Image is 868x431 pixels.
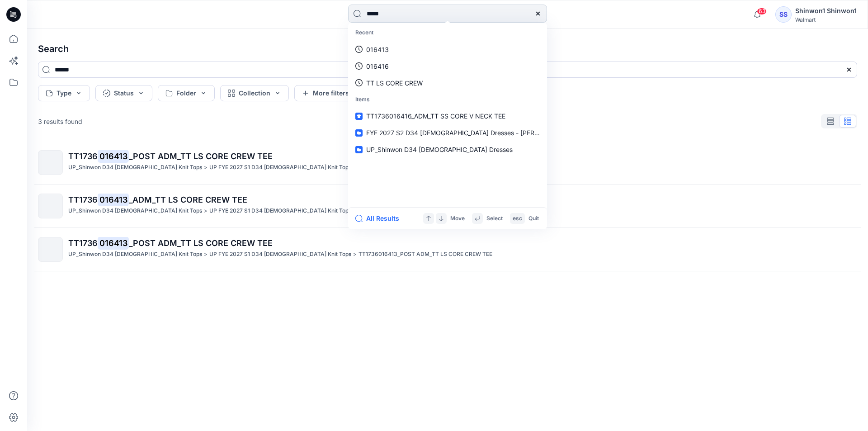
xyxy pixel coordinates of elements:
[350,124,545,141] a: FYE 2027 S2 D34 [DEMOGRAPHIC_DATA] Dresses - [PERSON_NAME]
[204,206,208,216] p: >
[366,62,389,71] p: 016416
[68,238,98,248] span: TT1736
[33,145,863,180] a: TT1736016413_POST ADM_TT LS CORE CREW TEEUP_Shinwon D34 [DEMOGRAPHIC_DATA] Knit Tops>UP FYE 2027 ...
[513,214,522,223] p: esc
[366,129,571,137] span: FYE 2027 S2 D34 [DEMOGRAPHIC_DATA] Dresses - [PERSON_NAME]
[366,78,423,88] p: TT LS CORE CREW
[350,108,545,124] a: TT1736016416_ADM_TT SS CORE V NECK TEE
[68,250,202,259] p: UP_Shinwon D34 Ladies Knit Tops
[353,250,357,259] p: >
[359,250,492,259] p: TT1736016413_POST ADM_TT LS CORE CREW TEE
[795,16,857,23] div: Walmart
[68,206,202,216] p: UP_Shinwon D34 Ladies Knit Tops
[209,206,351,216] p: UP FYE 2027 S1 D34 Ladies Knit Tops
[95,85,152,101] button: Status
[366,146,513,153] span: UP_Shinwon D34 [DEMOGRAPHIC_DATA] Dresses
[294,85,357,101] button: More filters
[795,5,857,16] div: Shinwon1 Shinwon1
[98,237,129,249] mark: 016413
[528,214,539,223] p: Quit
[68,195,98,204] span: TT1736
[98,150,129,162] mark: 016413
[355,213,405,224] button: All Results
[38,85,90,101] button: Type
[350,91,545,108] p: Items
[450,214,465,223] p: Move
[68,163,202,172] p: UP_Shinwon D34 Ladies Knit Tops
[350,141,545,158] a: UP_Shinwon D34 [DEMOGRAPHIC_DATA] Dresses
[209,163,351,172] p: UP FYE 2027 S1 D34 Ladies Knit Tops
[350,75,545,91] a: TT LS CORE CREW
[158,85,215,101] button: Folder
[33,188,863,224] a: TT1736016413_ADM_TT LS CORE CREW TEEUP_Shinwon D34 [DEMOGRAPHIC_DATA] Knit Tops>UP FYE 2027 S1 D3...
[775,6,792,23] div: SS
[366,112,505,120] span: TT1736016416_ADM_TT SS CORE V NECK TEE
[129,238,273,248] span: _POST ADM_TT LS CORE CREW TEE
[98,193,129,206] mark: 016413
[38,117,82,126] p: 3 results found
[204,163,208,172] p: >
[33,232,863,267] a: TT1736016413_POST ADM_TT LS CORE CREW TEEUP_Shinwon D34 [DEMOGRAPHIC_DATA] Knit Tops>UP FYE 2027 ...
[204,250,208,259] p: >
[757,8,767,15] span: 63
[68,152,98,161] span: TT1736
[220,85,289,101] button: Collection
[350,58,545,75] a: 016416
[350,41,545,58] a: 016413
[31,36,864,62] h4: Search
[350,24,545,41] p: Recent
[129,152,273,161] span: _POST ADM_TT LS CORE CREW TEE
[486,214,503,223] p: Select
[366,45,389,54] p: 016413
[209,250,351,259] p: UP FYE 2027 S1 D34 Ladies Knit Tops
[129,195,247,204] span: _ADM_TT LS CORE CREW TEE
